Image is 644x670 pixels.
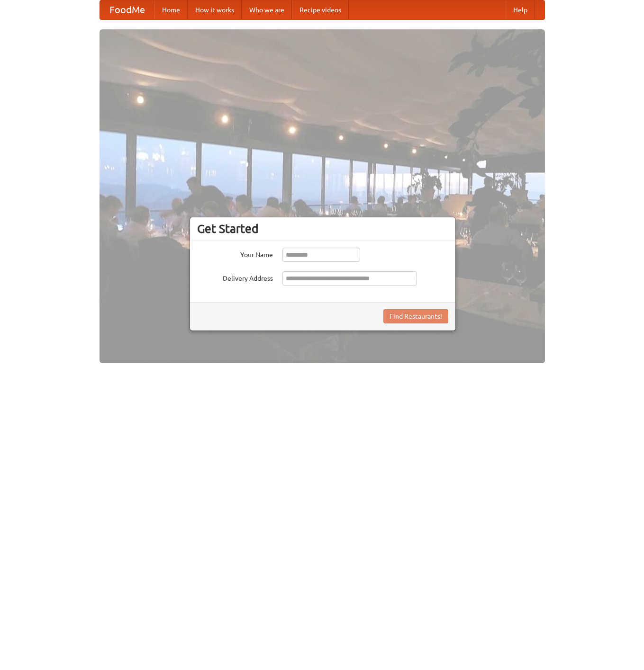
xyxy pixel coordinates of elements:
[383,309,448,323] button: Find Restaurants!
[197,248,273,259] label: Your Name
[197,271,273,283] label: Delivery Address
[292,0,349,19] a: Recipe videos
[100,0,154,19] a: FoodMe
[197,222,448,236] h3: Get Started
[506,0,535,19] a: Help
[188,0,242,19] a: How it works
[242,0,292,19] a: Who we are
[154,0,188,19] a: Home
